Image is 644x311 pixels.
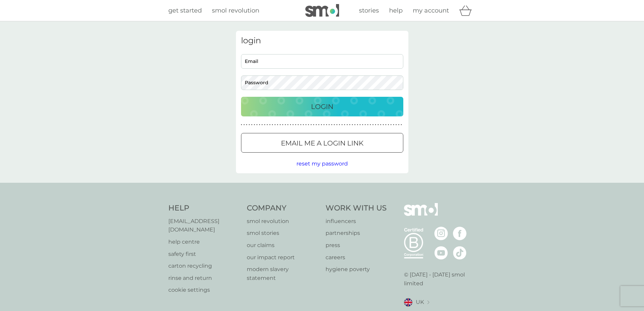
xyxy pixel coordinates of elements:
[326,265,387,274] a: hygiene poverty
[280,123,281,127] p: ●
[326,217,387,226] a: influencers
[354,123,356,127] p: ●
[247,241,319,250] a: our claims
[305,4,339,17] img: smol
[212,7,259,14] span: smol revolution
[241,97,403,116] button: Login
[295,123,296,127] p: ●
[305,123,307,127] p: ●
[347,123,348,127] p: ●
[241,36,403,46] h3: login
[385,123,387,127] p: ●
[256,123,258,127] p: ●
[453,246,467,260] img: visit the smol Tiktok page
[326,253,387,262] p: careers
[262,123,263,127] p: ●
[326,123,327,127] p: ●
[341,123,343,127] p: ●
[390,123,392,127] p: ●
[393,123,394,127] p: ●
[383,123,384,127] p: ●
[247,229,319,238] a: smol stories
[416,298,424,307] span: UK
[272,123,273,127] p: ●
[251,123,253,127] p: ●
[168,6,202,16] a: get started
[389,6,403,16] a: help
[349,123,351,127] p: ●
[282,123,284,127] p: ●
[300,123,302,127] p: ●
[168,217,240,234] a: [EMAIL_ADDRESS][DOMAIN_NAME]
[344,123,345,127] p: ●
[396,123,397,127] p: ●
[326,229,387,238] a: partnerships
[321,123,322,127] p: ●
[296,159,348,168] button: reset my password
[339,123,340,127] p: ●
[365,123,366,127] p: ●
[168,203,240,214] h4: Help
[378,123,379,127] p: ●
[380,123,381,127] p: ●
[212,6,259,16] a: smol revolution
[285,123,286,127] p: ●
[404,298,412,307] img: UK flag
[389,7,403,14] span: help
[336,123,338,127] p: ●
[434,227,448,240] img: visit the smol Instagram page
[434,246,448,260] img: visit the smol Youtube page
[326,241,387,250] a: press
[264,123,265,127] p: ●
[267,123,268,127] p: ●
[168,238,240,246] a: help centre
[359,123,361,127] p: ●
[243,123,245,127] p: ●
[362,123,363,127] p: ●
[168,274,240,283] p: rinse and return
[247,265,319,282] p: modern slavery statement
[168,262,240,270] p: carton recycling
[427,301,429,304] img: select a new location
[241,133,403,153] button: Email me a login link
[398,123,400,127] p: ●
[326,203,387,214] h4: Work With Us
[311,101,333,112] p: Login
[292,123,294,127] p: ●
[308,123,309,127] p: ●
[313,123,314,127] p: ●
[310,123,312,127] p: ●
[413,7,449,14] span: my account
[241,123,242,127] p: ●
[331,123,332,127] p: ●
[318,123,319,127] p: ●
[168,286,240,294] a: cookie settings
[404,270,476,288] p: © [DATE] - [DATE] smol limited
[303,123,304,127] p: ●
[254,123,255,127] p: ●
[168,250,240,259] a: safety first
[370,123,371,127] p: ●
[247,217,319,226] p: smol revolution
[297,123,299,127] p: ●
[275,123,276,127] p: ●
[375,123,376,127] p: ●
[459,4,476,17] div: basket
[372,123,374,127] p: ●
[247,253,319,262] a: our impact report
[168,7,202,14] span: get started
[296,160,348,167] span: reset my password
[277,123,278,127] p: ●
[259,123,260,127] p: ●
[329,123,330,127] p: ●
